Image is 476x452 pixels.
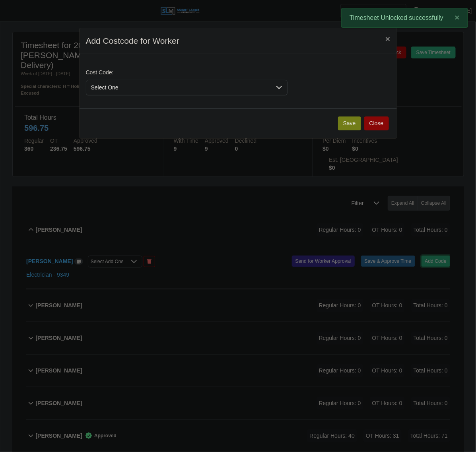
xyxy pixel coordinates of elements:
button: Save [338,116,361,130]
label: Cost Code: [86,68,114,77]
button: Close [379,28,396,49]
span: Select One [86,80,271,95]
h4: Add Costcode for Worker [86,35,179,47]
button: Close [364,116,389,130]
div: Timesheet Unlocked successfully [341,8,468,28]
span: × [385,34,390,43]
